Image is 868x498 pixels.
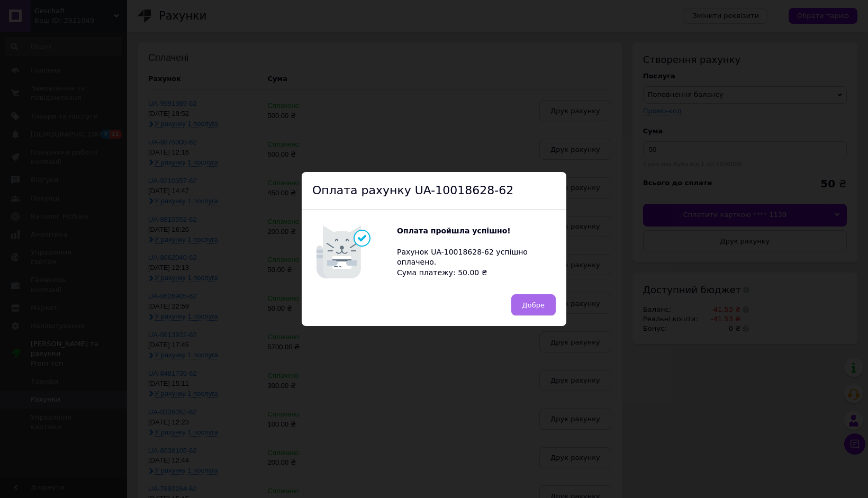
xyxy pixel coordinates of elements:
span: Добре [522,301,545,309]
button: Добре [511,294,556,315]
b: Оплата пройшла успішно! [397,227,511,235]
div: Оплата рахунку UA-10018628-62 [302,172,566,210]
div: Рахунок UA-10018628-62 успішно оплачено. Сума платежу: 50.00 ₴ [397,226,556,278]
img: Котик говорить Оплата пройшла успішно! [312,220,397,284]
